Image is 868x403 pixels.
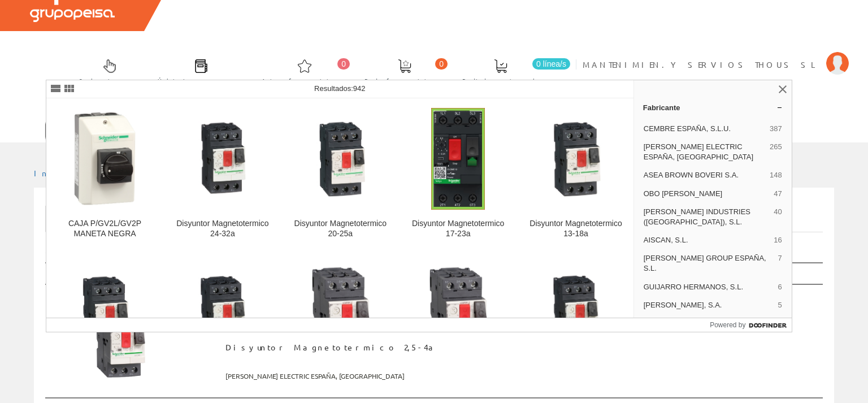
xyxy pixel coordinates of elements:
span: Selectores [79,75,140,86]
span: [PERSON_NAME] ELECTRIC ESPAÑA, [GEOGRAPHIC_DATA] [644,142,765,162]
span: 0 [337,58,350,70]
a: Disyuntor Magnetotermico 24-32a Disyuntor Magnetotermico 24-32a [164,99,281,252]
a: CAJA P/GV2L/GV2P MANETA NEGRA CAJA P/GV2L/GV2P MANETA NEGRA [46,99,163,252]
img: Disyuntor Magnetotermico 24-32a [173,109,272,208]
a: Disyuntor Magnetotermico 17-23a Disyuntor Magnetotermico 17-23a [400,99,517,252]
img: Disyuntor Magnetotermico 20-25a [291,109,390,208]
span: Últimas compras [158,75,244,86]
span: [PERSON_NAME] GROUP ESPAÑA, S.L. [644,253,774,274]
a: Disyuntor Magnetotermico 20-25a Disyuntor Magnetotermico 20-25a [282,99,399,252]
a: Últimas compras [146,50,250,91]
span: 0 [435,58,448,70]
span: MANTENIMIEN.Y SERVIOS THOUS SL [583,59,821,70]
span: Pedido actual [462,75,539,86]
img: CAJA P/GV2L/GV2P MANETA NEGRA [55,109,154,208]
span: Art. favoritos [262,75,347,86]
a: MANTENIMIEN.Y SERVIOS THOUS SL [583,50,849,60]
div: Disyuntor Magnetotermico 20-25a [291,219,390,239]
span: CEMBRE ESPAÑA, S.L.U. [644,124,765,134]
span: 265 [770,142,782,162]
img: Disyuntor Magnetotermico 17-23a [431,108,485,210]
span: 7 [778,253,782,274]
span: 148 [770,170,782,180]
div: Disyuntor Magnetotermico 17-23a [409,219,507,239]
a: Selectores [68,50,146,91]
a: Powered by [710,318,792,332]
span: 6 [778,282,782,292]
div: Disyuntor Magnetotermico 13-18a [526,219,625,239]
img: Disyuntor Magnetotermico 13-18a [526,109,625,208]
span: 942 [353,84,366,93]
span: 16 [774,235,782,245]
span: 0 línea/s [532,58,570,70]
span: 47 [774,189,782,199]
span: Resultados: [314,84,365,93]
span: [PERSON_NAME], S.A. [644,300,774,310]
img: Disyuntor Magnetotermico 9-14a [55,263,154,362]
div: CAJA P/GV2L/GV2P MANETA NEGRA [55,219,154,239]
img: Disyuntor Magnetotermico 6-10a [173,263,272,362]
span: Powered by [710,320,745,330]
span: 40 [774,207,782,227]
span: [PERSON_NAME] INDUSTRIES ([GEOGRAPHIC_DATA]), S.L. [644,207,770,227]
img: Disyuntor Magnetotermico 4-6,3a [291,263,390,362]
img: Foto artículo Disyuntor Magnetotermico 2,5-4a (150x150) [78,296,163,381]
a: Disyuntor Magnetotermico 13-18a Disyuntor Magnetotermico 13-18a [517,99,634,252]
img: Disyuntor Magnetotermico 1,6-2,5a [526,263,625,362]
img: Disyuntor Magnetotermico 2,5-4a [409,263,507,362]
span: Disyuntor Magnetotermico 2,5-4a [225,337,818,358]
span: Ped. favoritos [364,75,445,86]
span: [PERSON_NAME] ELECTRIC ESPAÑA, [GEOGRAPHIC_DATA] [225,367,818,385]
span: ASEA BROWN BOVERI S.A. [644,170,765,180]
span: 387 [770,124,782,134]
span: OBO [PERSON_NAME] [644,189,770,199]
a: Fabricante [634,98,792,116]
div: Disyuntor Magnetotermico 24-32a [173,219,272,239]
a: Inicio [34,168,82,178]
span: AISCAN, S.L. [644,235,770,245]
span: 5 [778,300,782,310]
span: GUIJARRO HERMANOS, S.L. [644,282,774,292]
